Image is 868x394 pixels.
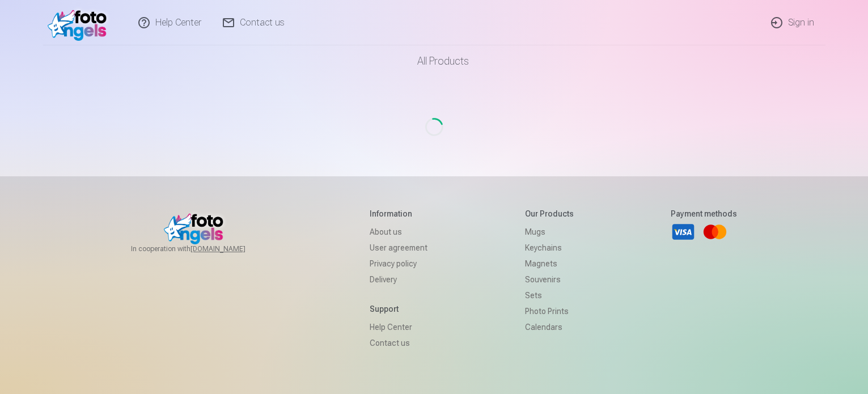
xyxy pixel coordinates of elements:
span: In cooperation with [131,244,273,253]
a: [DOMAIN_NAME] [190,244,273,253]
a: Visa [671,219,696,244]
a: Calendars [525,319,574,335]
h5: Payment methods [671,208,737,219]
a: Mugs [525,224,574,240]
a: Privacy policy [370,256,427,272]
a: Mastercard [702,219,727,244]
a: All products [386,45,482,77]
a: Help Center [370,319,427,335]
img: /fa2 [48,5,113,41]
h5: Support [370,303,427,315]
a: Souvenirs [525,272,574,287]
h5: Our products [525,208,574,219]
a: Delivery [370,272,427,287]
a: User agreement [370,240,427,256]
h5: Information [370,208,427,219]
a: Contact us [370,335,427,351]
a: Keychains [525,240,574,256]
a: Magnets [525,256,574,272]
a: Photo prints [525,303,574,319]
a: Sets [525,287,574,303]
a: About us [370,224,427,240]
